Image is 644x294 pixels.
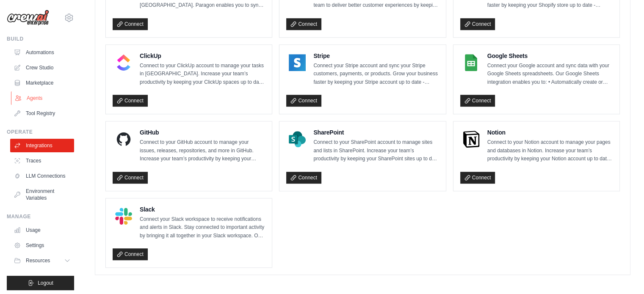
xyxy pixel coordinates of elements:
img: SharePoint Logo [289,131,306,148]
h4: Google Sheets [487,52,613,60]
span: Logout [38,280,53,286]
p: Connect to your SharePoint account to manage sites and lists in SharePoint. Increase your team’s ... [313,138,439,163]
img: Logo [7,10,49,26]
img: Google Sheets Logo [463,54,480,71]
a: Connect [286,95,321,107]
p: Connect your Google account and sync data with your Google Sheets spreadsheets. Our Google Sheets... [487,62,613,87]
img: Notion Logo [463,131,480,148]
p: Connect to your Notion account to manage your pages and databases in Notion. Increase your team’s... [487,138,613,163]
a: Integrations [10,139,74,152]
a: LLM Connections [10,169,74,183]
a: Usage [10,223,74,237]
p: Connect your Stripe account and sync your Stripe customers, payments, or products. Grow your busi... [313,62,439,87]
a: Connect [286,18,321,30]
a: Connect [113,95,148,107]
a: Environment Variables [10,184,74,205]
p: Connect to your ClickUp account to manage your tasks in [GEOGRAPHIC_DATA]. Increase your team’s p... [140,62,265,87]
h4: GitHub [140,128,265,137]
a: Connect [460,95,495,107]
a: Marketplace [10,76,74,90]
a: Connect [460,18,495,30]
span: Resources [26,257,50,264]
a: Connect [113,172,148,184]
h4: ClickUp [140,52,265,60]
img: GitHub Logo [115,131,132,148]
a: Connect [286,172,321,184]
h4: Notion [487,128,613,137]
a: Crew Studio [10,61,74,74]
img: ClickUp Logo [115,54,132,71]
h4: Slack [140,205,265,214]
div: Manage [7,213,74,220]
p: Connect your Slack workspace to receive notifications and alerts in Slack. Stay connected to impo... [140,215,265,240]
div: Build [7,36,74,42]
a: Agents [11,91,75,105]
div: Operate [7,129,74,135]
a: Connect [113,248,148,260]
a: Tool Registry [10,107,74,120]
a: Settings [10,239,74,252]
a: Automations [10,46,74,59]
img: Stripe Logo [289,54,306,71]
button: Logout [7,276,74,290]
p: Connect to your GitHub account to manage your issues, releases, repositories, and more in GitHub.... [140,138,265,163]
button: Resources [10,254,74,267]
h4: SharePoint [313,128,439,137]
h4: Stripe [313,52,439,60]
a: Connect [113,18,148,30]
a: Connect [460,172,495,184]
a: Traces [10,154,74,168]
img: Slack Logo [115,208,132,225]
